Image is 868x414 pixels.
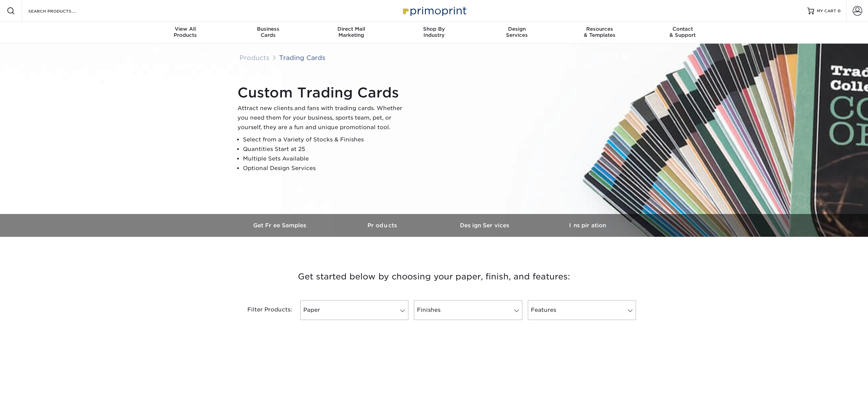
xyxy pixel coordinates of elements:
[243,144,408,154] li: Quantities Start at 25
[332,214,434,237] a: Products
[300,300,408,320] a: Paper
[393,26,476,32] span: Shop By
[227,22,310,44] a: BusinessCards
[229,300,298,320] div: Filter Products:
[400,3,468,18] img: Primoprint
[144,26,227,32] span: View All
[414,300,522,320] a: Finishes
[227,26,310,38] div: Cards
[641,26,724,32] span: Contact
[279,54,325,61] a: Trading Cards
[229,214,332,237] a: Get Free Samples
[144,26,227,38] div: Products
[558,22,641,44] a: Resources& Templates
[310,26,393,32] span: Direct Mail
[475,26,558,38] div: Services
[28,7,94,15] input: SEARCH PRODUCTS.....
[393,22,476,44] a: Shop ByIndustry
[536,222,639,229] h3: Inspiration
[817,8,836,14] span: MY CART
[536,214,639,237] a: Inspiration
[434,222,536,229] h3: Design Services
[838,9,841,13] span: 0
[237,104,408,132] p: Attract new clients and fans with trading cards. Whether you need them for your business, sports ...
[237,85,408,101] h1: Custom Trading Cards
[558,26,641,32] span: Resources
[393,26,476,38] div: Industry
[558,26,641,38] div: & Templates
[243,135,408,144] li: Select from a Variety of Stocks & Finishes
[332,222,434,229] h3: Products
[475,26,558,32] span: Design
[243,154,408,164] li: Multiple Sets Available
[229,222,332,229] h3: Get Free Samples
[475,22,558,44] a: DesignServices
[434,214,536,237] a: Design Services
[641,22,724,44] a: Contact& Support
[234,261,634,292] h3: Get started below by choosing your paper, finish, and features:
[227,26,310,32] span: Business
[641,26,724,38] div: & Support
[243,164,408,173] li: Optional Design Services
[528,300,636,320] a: Features
[240,54,270,61] a: Products
[310,22,393,44] a: Direct MailMarketing
[310,26,393,38] div: Marketing
[144,22,227,44] a: View AllProducts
